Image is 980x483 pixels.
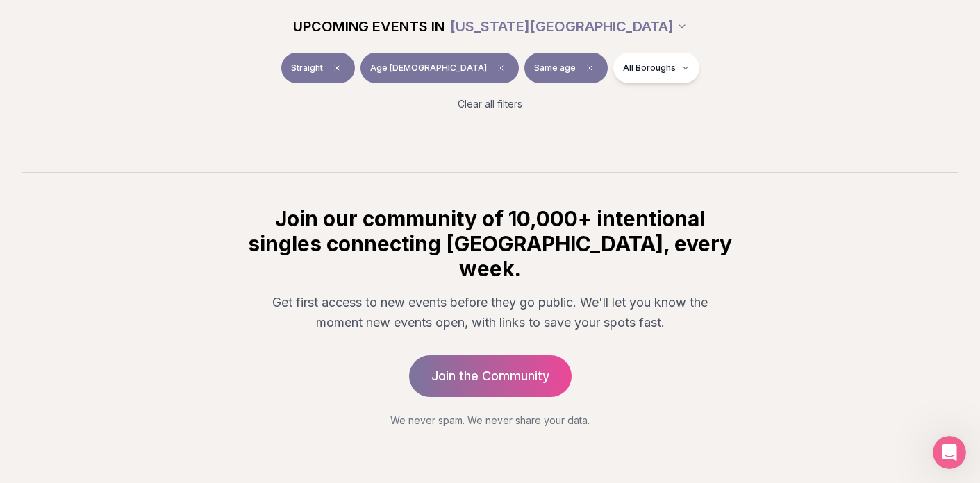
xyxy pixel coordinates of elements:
[293,17,445,36] span: UPCOMING EVENTS IN
[623,62,676,74] span: All Boroughs
[246,414,735,427] p: We never spam. We never share your data.
[524,53,608,83] button: Same ageClear preference
[933,436,966,469] iframe: Intercom live chat
[613,53,699,83] button: All Boroughs
[449,89,531,119] button: Clear all filters
[492,60,509,76] span: Clear age
[370,62,487,74] span: Age [DEMOGRAPHIC_DATA]
[329,60,345,76] span: Clear event type filter
[246,206,735,281] h2: Join our community of 10,000+ intentional singles connecting [GEOGRAPHIC_DATA], every week.
[534,62,576,74] span: Same age
[360,53,519,83] button: Age [DEMOGRAPHIC_DATA]Clear age
[450,11,688,42] button: [US_STATE][GEOGRAPHIC_DATA]
[409,355,572,397] a: Join the Community
[257,292,724,333] p: Get first access to new events before they go public. We'll let you know the moment new events op...
[291,62,323,74] span: Straight
[281,53,355,83] button: StraightClear event type filter
[581,60,598,76] span: Clear preference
